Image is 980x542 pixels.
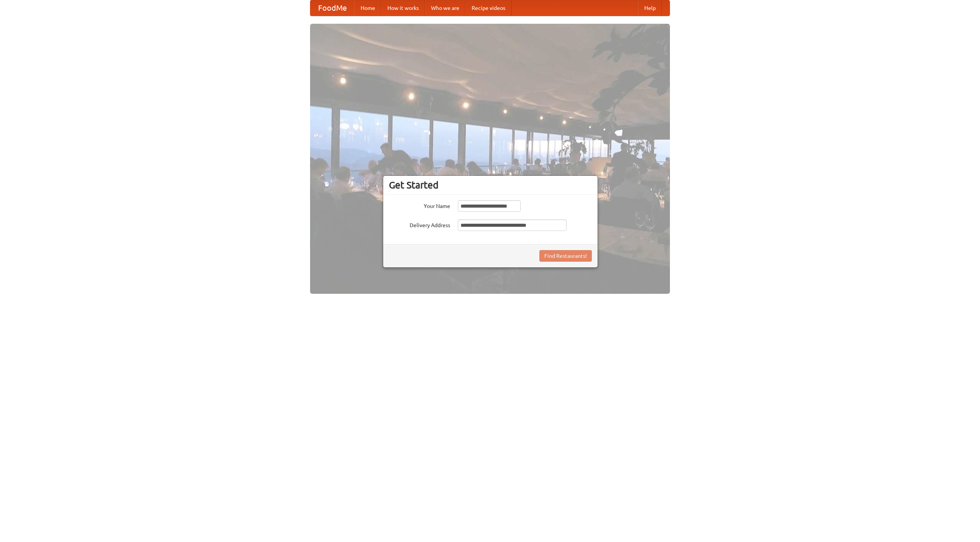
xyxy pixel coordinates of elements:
a: Home [354,0,381,16]
h3: Get Started [389,179,592,191]
label: Delivery Address [389,219,450,229]
button: Find Restaurants! [539,250,592,262]
a: Recipe videos [465,0,511,16]
a: Who we are [425,0,465,16]
label: Your Name [389,200,450,210]
a: Help [638,0,662,16]
a: How it works [381,0,425,16]
a: FoodMe [310,0,354,16]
